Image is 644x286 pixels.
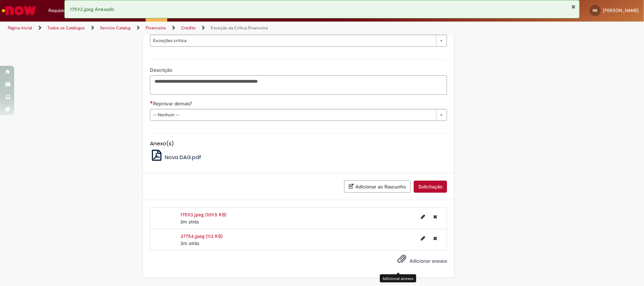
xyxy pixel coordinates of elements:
span: 2m atrás [180,218,199,225]
a: Crédito [181,25,196,31]
a: 17593.jpeg (109.5 KB) [180,211,226,218]
button: Adicionar anexos [395,252,408,269]
a: Service Catalog [100,25,130,31]
div: Adicionar anexos [380,274,416,282]
a: Nova DAG.pdf [150,153,201,161]
span: NS [593,8,598,13]
time: 30/09/2025 17:25:37 [180,240,199,246]
button: Excluir 37754.jpeg [429,233,441,244]
button: Editar nome de arquivo 37754.jpeg [417,233,429,244]
time: 30/09/2025 17:26:40 [180,218,199,225]
span: 3m atrás [180,240,199,246]
span: Necessários [150,101,153,104]
span: Nova DAG.pdf [165,153,201,161]
button: Solicitação [414,181,447,193]
textarea: Descrição [150,75,447,95]
span: Descrição [150,67,174,73]
span: [PERSON_NAME] [603,7,639,13]
span: -- Nenhum -- [153,109,433,121]
a: Exceção da Crítica Financeira [211,25,268,31]
button: Editar nome de arquivo 17593.jpeg [417,211,429,222]
h5: Anexo(s) [150,141,447,147]
a: Página inicial [8,25,32,31]
span: 17593.jpeg Anexado [70,6,114,12]
a: 37754.jpeg (113 KB) [180,233,222,239]
span: Reprovar demais? [153,100,193,107]
button: Adicionar ao Rascunho [344,180,411,193]
button: Excluir 17593.jpeg [429,211,441,222]
a: Financeiro [146,25,166,31]
button: Fechar Notificação [571,4,576,10]
span: Requisições [48,7,73,14]
a: Todos os Catálogos [47,25,85,31]
img: ServiceNow [1,4,37,18]
ul: Trilhas de página [5,22,424,35]
span: Exceções crítica [153,35,433,46]
span: Adicionar anexos [410,258,447,264]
